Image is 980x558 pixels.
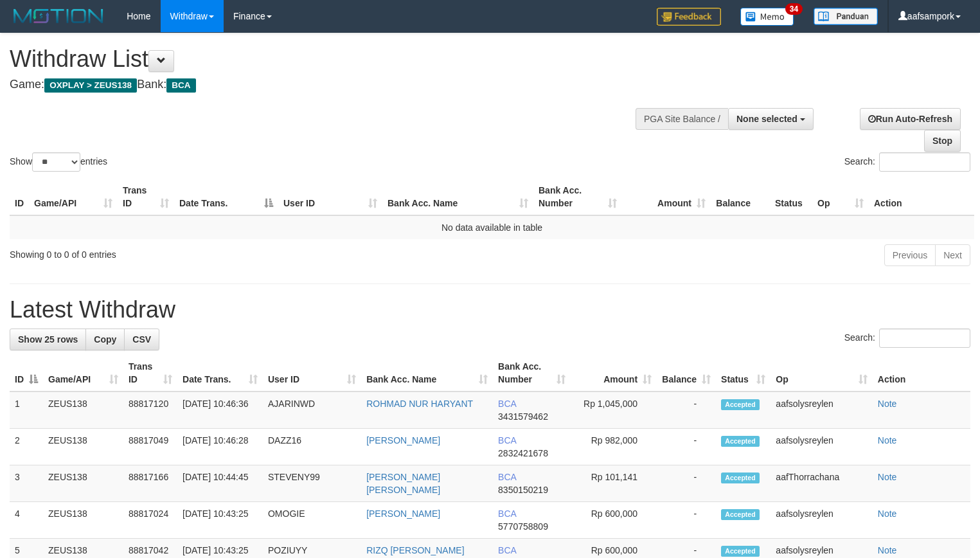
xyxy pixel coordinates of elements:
[498,448,548,458] span: Copy 2832421678 to clipboard
[44,78,137,93] span: OXPLAY > ZEUS138
[123,392,177,429] td: 88817120
[43,392,123,429] td: ZEUS138
[844,328,970,348] label: Search:
[498,521,548,532] span: Copy 5770758809 to clipboard
[935,244,970,266] a: Next
[278,179,382,215] th: User ID: activate to sort column ascending
[716,355,771,392] th: Status: activate to sort column ascending
[123,429,177,465] td: 88817049
[812,179,869,215] th: Op: activate to sort column ascending
[571,392,657,429] td: Rp 1,045,000
[177,502,263,539] td: [DATE] 10:43:25
[10,179,29,215] th: ID
[498,545,516,555] span: BCA
[711,179,770,215] th: Balance
[740,8,794,26] img: Button%20Memo.svg
[177,392,263,429] td: [DATE] 10:46:36
[771,502,872,539] td: aafsolysreylen
[771,392,872,429] td: aafsolysreylen
[10,6,107,26] img: MOTION_logo.png
[366,545,464,555] a: RIZQ [PERSON_NAME]
[879,328,970,348] input: Search:
[174,179,278,215] th: Date Trans.: activate to sort column descending
[177,429,263,465] td: [DATE] 10:46:28
[263,355,361,392] th: User ID: activate to sort column ascending
[657,429,716,465] td: -
[123,465,177,502] td: 88817166
[884,244,936,266] a: Previous
[43,502,123,539] td: ZEUS138
[879,152,970,172] input: Search:
[10,328,86,350] a: Show 25 rows
[878,472,897,482] a: Note
[10,429,43,465] td: 2
[166,78,195,93] span: BCA
[498,485,548,495] span: Copy 8350150219 to clipboard
[18,334,78,345] span: Show 25 rows
[10,465,43,502] td: 3
[844,152,970,172] label: Search:
[366,435,440,446] a: [PERSON_NAME]
[924,130,961,152] a: Stop
[657,355,716,392] th: Balance: activate to sort column ascending
[785,3,803,15] span: 34
[10,243,398,261] div: Showing 0 to 0 of 0 entries
[770,179,812,215] th: Status
[10,297,970,323] h1: Latest Withdraw
[32,152,80,172] select: Showentries
[124,328,159,350] a: CSV
[771,465,872,502] td: aafThorrachana
[366,472,440,495] a: [PERSON_NAME] [PERSON_NAME]
[123,355,177,392] th: Trans ID: activate to sort column ascending
[657,502,716,539] td: -
[571,355,657,392] th: Amount: activate to sort column ascending
[571,429,657,465] td: Rp 982,000
[10,392,43,429] td: 1
[533,179,622,215] th: Bank Acc. Number: activate to sort column ascending
[85,328,125,350] a: Copy
[10,46,641,72] h1: Withdraw List
[728,108,814,130] button: None selected
[132,334,151,345] span: CSV
[498,399,516,409] span: BCA
[498,472,516,482] span: BCA
[10,152,107,172] label: Show entries
[878,545,897,555] a: Note
[43,355,123,392] th: Game/API: activate to sort column ascending
[10,355,43,392] th: ID: activate to sort column descending
[263,465,361,502] td: STEVENY99
[498,435,516,446] span: BCA
[878,509,897,519] a: Note
[721,436,760,447] span: Accepted
[498,509,516,519] span: BCA
[721,546,760,557] span: Accepted
[493,355,571,392] th: Bank Acc. Number: activate to sort column ascending
[873,355,970,392] th: Action
[771,355,872,392] th: Op: activate to sort column ascending
[869,179,974,215] th: Action
[10,215,974,239] td: No data available in table
[736,114,797,124] span: None selected
[498,411,548,422] span: Copy 3431579462 to clipboard
[177,465,263,502] td: [DATE] 10:44:45
[878,435,897,446] a: Note
[366,509,440,519] a: [PERSON_NAME]
[263,392,361,429] td: AJARINWD
[771,429,872,465] td: aafsolysreylen
[571,502,657,539] td: Rp 600,000
[94,334,116,345] span: Copy
[10,78,641,91] h4: Game: Bank:
[814,8,878,25] img: panduan.png
[123,502,177,539] td: 88817024
[878,399,897,409] a: Note
[657,465,716,502] td: -
[721,473,760,483] span: Accepted
[657,392,716,429] td: -
[657,8,721,26] img: Feedback.jpg
[382,179,533,215] th: Bank Acc. Name: activate to sort column ascending
[118,179,174,215] th: Trans ID: activate to sort column ascending
[721,399,760,410] span: Accepted
[177,355,263,392] th: Date Trans.: activate to sort column ascending
[43,465,123,502] td: ZEUS138
[10,502,43,539] td: 4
